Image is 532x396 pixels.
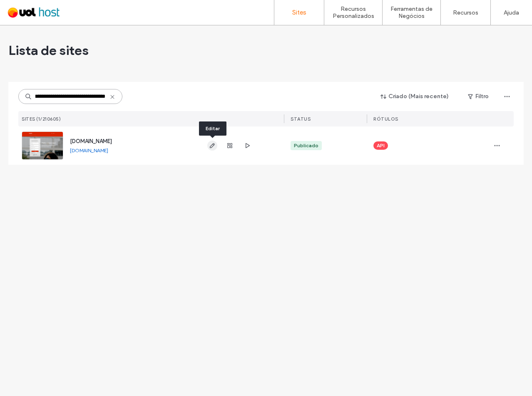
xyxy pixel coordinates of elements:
[292,9,306,16] label: Sites
[291,116,311,122] span: STATUS
[294,142,318,149] div: Publicado
[453,9,478,16] label: Recursos
[377,142,385,149] span: API
[70,147,108,153] a: [DOMAIN_NAME]
[199,121,226,136] div: Editar
[504,9,519,16] label: Ajuda
[373,90,456,103] button: Criado (Mais recente)
[383,5,440,20] label: Ferramentas de Negócios
[18,6,40,13] span: Ajuda
[373,116,398,122] span: Rótulos
[460,90,497,103] button: Filtro
[8,42,89,59] span: Lista de sites
[70,138,112,144] a: [DOMAIN_NAME]
[22,116,61,122] span: Sites (1/210605)
[324,5,382,20] label: Recursos Personalizados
